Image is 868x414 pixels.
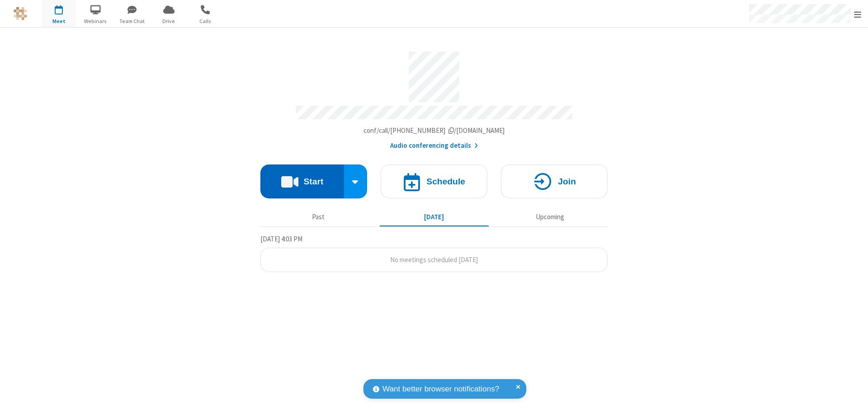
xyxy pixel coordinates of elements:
[152,17,186,25] span: Drive
[79,17,113,25] span: Webinars
[558,177,576,186] h4: Join
[845,390,861,408] iframe: Chat
[260,45,608,151] section: Account details
[390,141,478,151] button: Audio conferencing details
[495,208,604,226] button: Upcoming
[189,17,222,25] span: Calls
[390,255,478,264] span: No meetings scheduled [DATE]
[260,234,608,273] section: Today's Meetings
[14,7,27,20] img: QA Selenium DO NOT DELETE OR CHANGE
[381,165,487,198] button: Schedule
[426,177,465,186] h4: Schedule
[115,17,149,25] span: Team Chat
[303,177,323,186] h4: Start
[363,126,505,136] button: Copy my meeting room linkCopy my meeting room link
[264,208,373,226] button: Past
[42,17,76,25] span: Meet
[260,165,344,198] button: Start
[501,165,608,198] button: Join
[260,235,302,243] span: [DATE] 4:03 PM
[344,165,368,198] div: Start conference options
[380,208,489,226] button: [DATE]
[382,383,499,395] span: Want better browser notifications?
[363,126,505,135] span: Copy my meeting room link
